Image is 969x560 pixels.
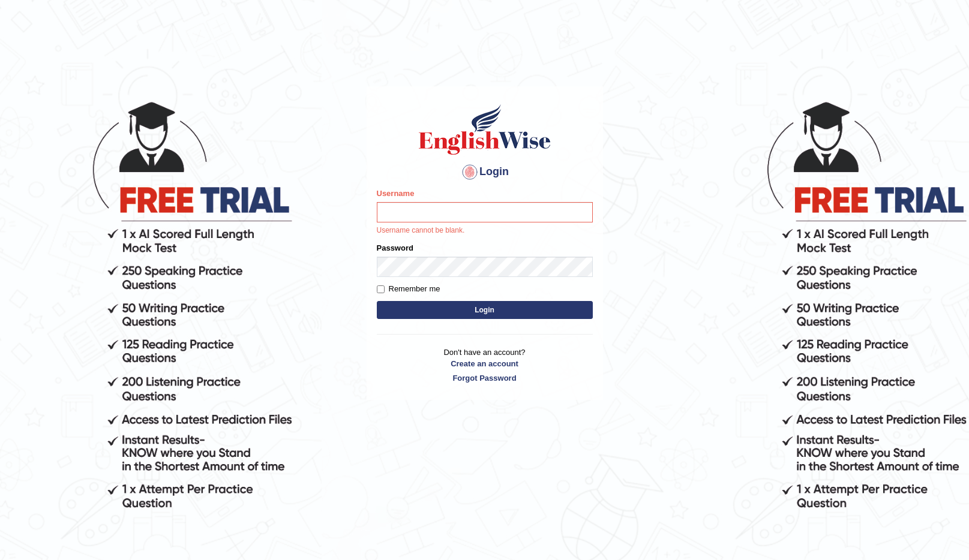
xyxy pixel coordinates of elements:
[377,347,593,384] p: Don't have an account?
[377,301,593,319] button: Login
[377,372,593,384] a: Forgot Password
[377,283,440,295] label: Remember me
[377,162,593,182] h4: Login
[416,103,553,156] img: Logo of English Wise sign in for intelligent practice with AI
[377,225,593,236] p: Username cannot be blank.
[377,285,385,293] input: Remember me
[377,358,593,369] a: Create an account
[377,188,415,199] label: Username
[377,242,413,254] label: Password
